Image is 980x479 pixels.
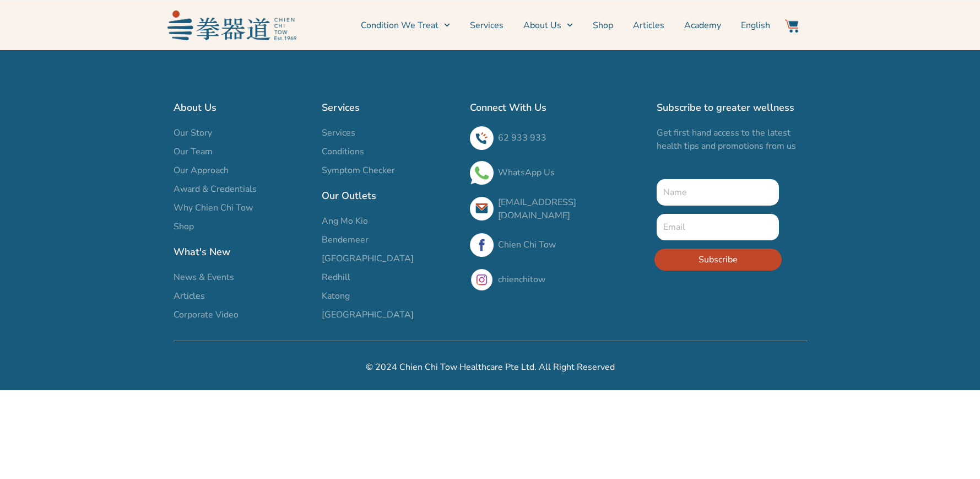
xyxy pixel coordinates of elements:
a: Articles [174,289,311,303]
span: English [741,19,770,32]
h2: Subscribe to greater wellness [657,100,807,115]
h2: Our Outlets [322,188,459,203]
a: Chien Chi Tow [498,239,556,251]
a: Ang Mo Kio [322,214,459,228]
button: Subscribe [654,249,782,271]
a: [GEOGRAPHIC_DATA] [322,308,459,321]
a: Shop [174,220,311,233]
a: Our Approach [174,164,311,177]
span: Why Chien Chi Tow [174,201,253,214]
a: Katong [322,289,459,303]
a: Why Chien Chi Tow [174,201,311,214]
a: Services [470,12,503,39]
a: Award & Credentials [174,182,311,196]
h2: Connect With Us [470,100,646,115]
span: Articles [174,289,205,303]
a: Corporate Video [174,308,311,321]
a: 62 933 933 [498,132,546,144]
form: New Form [657,179,779,279]
span: Shop [174,220,194,233]
p: Get first hand access to the latest health tips and promotions from us [657,126,807,153]
a: Our Team [174,145,311,158]
span: Redhill [322,271,350,284]
span: Symptom Checker [322,164,395,177]
a: About Us [523,12,573,39]
span: Ang Mo Kio [322,214,368,228]
a: Symptom Checker [322,164,459,177]
a: [EMAIL_ADDRESS][DOMAIN_NAME] [498,196,576,222]
input: Email [657,214,779,240]
a: Academy [684,12,721,39]
a: News & Events [174,271,311,284]
a: Condition We Treat [361,12,450,39]
h2: Services [322,100,459,115]
img: Website Icon-03 [785,19,798,33]
a: [GEOGRAPHIC_DATA] [322,252,459,265]
span: Services [322,126,355,139]
span: Our Team [174,145,213,158]
span: News & Events [174,271,234,284]
span: Bendemeer [322,233,369,246]
a: English [741,12,770,39]
span: Corporate Video [174,308,239,321]
span: Award & Credentials [174,182,257,196]
a: Redhill [322,271,459,284]
a: Bendemeer [322,233,459,246]
span: Subscribe [699,253,738,266]
input: Name [657,179,779,206]
a: Services [322,126,459,139]
nav: Menu [302,12,770,39]
span: Conditions [322,145,364,158]
h2: What's New [174,244,311,260]
a: WhatsApp Us [498,166,555,179]
a: chienchitow [498,273,545,286]
a: Conditions [322,145,459,158]
a: Shop [593,12,613,39]
h2: © 2024 Chien Chi Tow Healthcare Pte Ltd. All Right Reserved [174,360,807,374]
span: Our Story [174,126,212,139]
span: Katong [322,289,350,303]
span: [GEOGRAPHIC_DATA] [322,252,414,265]
a: Articles [633,12,664,39]
span: Our Approach [174,164,229,177]
h2: About Us [174,100,311,115]
a: Our Story [174,126,311,139]
span: [GEOGRAPHIC_DATA] [322,308,414,321]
